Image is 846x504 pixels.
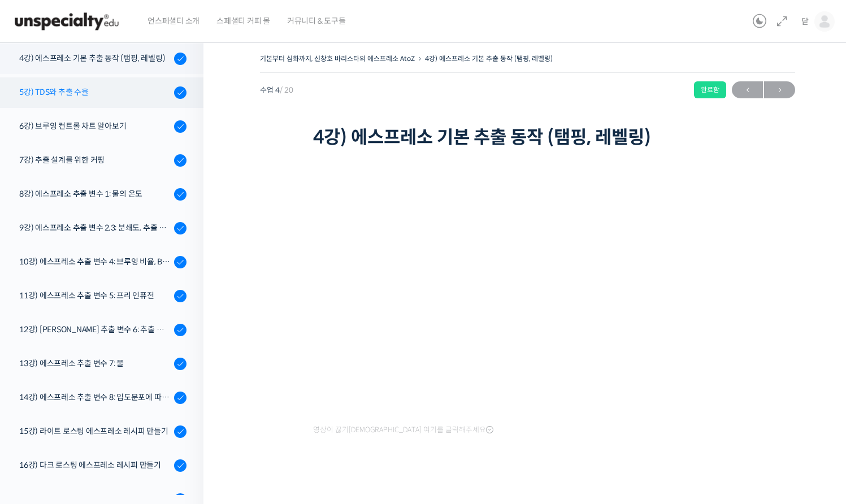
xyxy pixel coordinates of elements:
span: 설정 [175,375,188,384]
div: 8강) 에스프레소 추출 변수 1: 물의 온도 [19,188,171,200]
a: ←이전 [732,81,763,98]
span: 홈 [36,375,42,384]
span: 영상이 끊기[DEMOGRAPHIC_DATA] 여기를 클릭해주세요 [313,425,493,435]
div: 12강) [PERSON_NAME] 추출 변수 6: 추출 압력 [19,323,171,336]
a: 다음→ [764,81,795,98]
a: 기본부터 심화까지, 신창호 바리스타의 에스프레소 AtoZ [260,54,415,63]
div: 13강) 에스프레소 추출 변수 7: 물 [19,357,171,370]
span: 닫 [801,16,809,27]
div: 15강) 라이트 로스팅 에스프레소 레시피 만들기 [19,425,171,437]
div: 완료함 [694,81,726,98]
a: 홈 [3,358,75,386]
span: / 20 [280,85,293,95]
span: 수업 4 [260,86,293,94]
div: 6강) 브루잉 컨트롤 차트 알아보기 [19,120,171,132]
div: 7강) 추출 설계를 위한 커핑 [19,154,171,166]
div: 5강) TDS와 추출 수율 [19,86,171,98]
div: 14강) 에스프레소 추출 변수 8: 입도분포에 따른 향미 변화 [19,391,171,403]
div: 16강) 다크 로스팅 에스프레소 레시피 만들기 [19,459,171,471]
div: 10강) 에스프레소 추출 변수 4: 브루잉 비율, Brew Ratio [19,255,171,268]
div: 11강) 에스프레소 추출 변수 5: 프리 인퓨전 [19,289,171,302]
span: ← [732,82,763,98]
a: 대화 [75,358,146,386]
a: 4강) 에스프레소 기본 추출 동작 (탬핑, 레벨링) [425,54,553,63]
div: 9강) 에스프레소 추출 변수 2,3: 분쇄도, 추출 시간 [19,221,171,234]
span: → [764,82,795,98]
div: 4강) 에스프레소 기본 추출 동작 (탬핑, 레벨링) [19,52,171,64]
span: 대화 [103,376,117,385]
h1: 4강) 에스프레소 기본 추출 동작 (탬핑, 레벨링) [313,127,743,148]
a: 설정 [146,358,217,386]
